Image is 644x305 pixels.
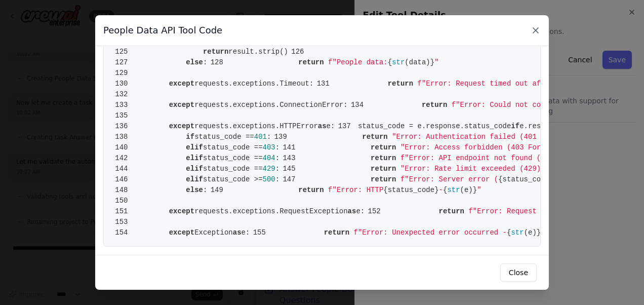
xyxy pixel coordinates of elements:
[328,58,388,66] span: f"People data:
[434,58,438,66] span: "
[254,133,267,141] span: 401
[203,165,263,173] span: status_code ==
[511,122,519,130] span: if
[194,228,233,237] span: Exception
[112,68,135,79] span: 129
[169,207,194,215] span: except
[112,57,135,68] span: 127
[275,154,279,162] span: :
[500,263,537,282] button: Close
[112,47,135,57] span: 125
[112,227,135,238] span: 154
[112,121,135,132] span: 136
[365,206,388,217] span: 152
[112,174,135,185] span: 146
[371,175,396,183] span: return
[422,101,447,109] span: return
[327,122,335,130] span: e:
[348,207,356,215] span: as
[186,133,194,141] span: if
[103,23,222,37] h3: People Data API Tool Code
[267,133,271,141] span: :
[263,165,275,173] span: 429
[468,207,575,215] span: f"Error: Request failed -
[279,174,303,185] span: 147
[519,122,562,130] span: e.response
[313,79,337,89] span: 131
[203,48,228,56] span: return
[169,228,194,237] span: except
[324,228,349,237] span: return
[362,133,387,141] span: return
[112,185,135,196] span: 148
[241,228,250,237] span: e:
[112,164,135,174] span: 144
[460,186,477,194] span: (e)}
[507,228,511,237] span: {
[354,228,507,237] span: f"Error: Unexpected error occurred -
[498,175,553,183] span: {status_code}
[279,142,303,153] span: 141
[112,89,135,100] span: 132
[288,47,311,57] span: 126
[318,122,327,130] span: as
[263,154,275,162] span: 404
[511,228,524,237] span: str
[388,80,413,88] span: return
[112,142,135,153] span: 140
[275,165,279,173] span: :
[275,175,279,183] span: :
[112,217,135,227] span: 153
[194,80,313,88] span: requests.exceptions.Timeout:
[348,100,371,110] span: 134
[186,154,203,162] span: elif
[207,57,230,68] span: 128
[298,58,324,66] span: return
[203,175,263,183] span: status_code >=
[439,207,464,215] span: return
[524,228,541,237] span: (e)}
[250,227,273,238] span: 155
[186,186,203,194] span: else
[439,186,443,194] span: -
[271,132,294,142] span: 139
[112,79,135,89] span: 130
[194,133,254,141] span: status_code ==
[203,154,263,162] span: status_code ==
[228,48,288,56] span: result.strip()
[392,58,405,66] span: str
[383,186,438,194] span: {status_code}
[335,121,358,132] span: 137
[203,143,263,151] span: status_code ==
[371,154,396,162] span: return
[418,80,554,88] span: f"Error: Request timed out after
[233,228,241,237] span: as
[112,196,135,206] span: 150
[275,143,279,151] span: :
[112,100,135,110] span: 133
[112,153,135,164] span: 142
[186,143,203,151] span: elif
[194,122,318,130] span: requests.exceptions.HTTPError
[263,143,275,151] span: 403
[112,132,135,142] span: 138
[358,122,511,130] span: status_code = e.response.status_code
[405,58,434,66] span: (data)}
[477,186,481,194] span: "
[112,110,135,121] span: 135
[112,206,135,217] span: 151
[400,175,498,183] span: f"Error: Server error (
[328,186,383,194] span: f"Error: HTTP
[186,165,203,173] span: elif
[169,101,194,109] span: except
[443,186,447,194] span: {
[371,143,396,151] span: return
[169,80,194,88] span: except
[203,186,207,194] span: :
[186,58,203,66] span: else
[279,164,303,174] span: 145
[447,186,460,194] span: str
[298,186,324,194] span: return
[169,122,194,130] span: except
[194,207,347,215] span: requests.exceptions.RequestException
